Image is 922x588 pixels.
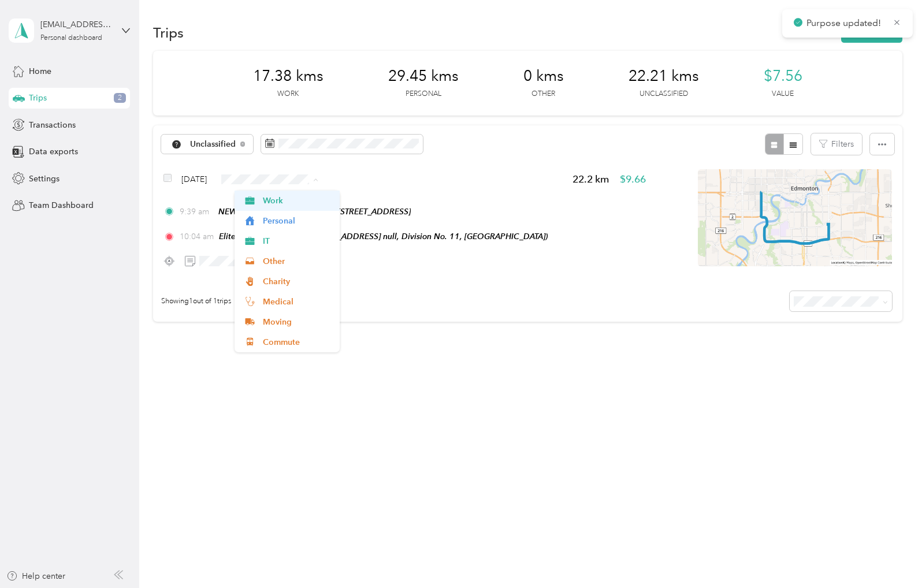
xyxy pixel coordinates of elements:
span: Charity [263,276,332,288]
p: Value [772,89,794,99]
span: Home [29,65,51,77]
span: 2 [114,93,126,103]
span: NEW Aslan Computer Systems ([STREET_ADDRESS] [218,207,411,216]
span: Data exports [29,146,78,158]
p: Unclassified [640,89,688,99]
span: $7.56 [764,67,802,85]
span: Unclassified [190,140,236,148]
div: [EMAIL_ADDRESS][DOMAIN_NAME] [40,18,113,31]
p: Purpose updated! [806,16,884,31]
iframe: Everlance-gr Chat Button Frame [857,523,922,588]
p: Personal [406,89,441,99]
span: Showing 1 out of 1 trips [153,296,231,307]
p: Other [531,89,555,99]
span: Other [263,255,332,267]
span: $9.66 [620,172,646,187]
span: Transactions [29,119,76,131]
span: 0 kms [523,67,564,85]
span: Trips [29,92,47,104]
span: Settings [29,173,60,185]
span: Moving [263,316,332,328]
span: Medical [263,296,332,308]
span: Personal [263,215,332,227]
p: Work [277,89,299,99]
span: 22.2 km [572,172,609,187]
span: 9:39 am [180,206,213,218]
div: Personal dashboard [40,35,102,42]
span: 29.45 kms [388,67,459,85]
span: Elite Promo Marketing ([STREET_ADDRESS] null, Division No. 11, [GEOGRAPHIC_DATA]) [219,232,548,241]
button: Filters [811,133,862,155]
span: 10:04 am [180,230,214,243]
span: [DATE] [181,173,207,185]
span: IT [263,235,332,247]
span: Commute [263,336,332,348]
span: Work [263,195,332,207]
span: Team Dashboard [29,199,94,211]
h1: Trips [153,27,184,39]
button: Help center [6,570,65,582]
img: minimap [698,169,892,266]
span: 22.21 kms [629,67,699,85]
span: 17.38 kms [253,67,324,85]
